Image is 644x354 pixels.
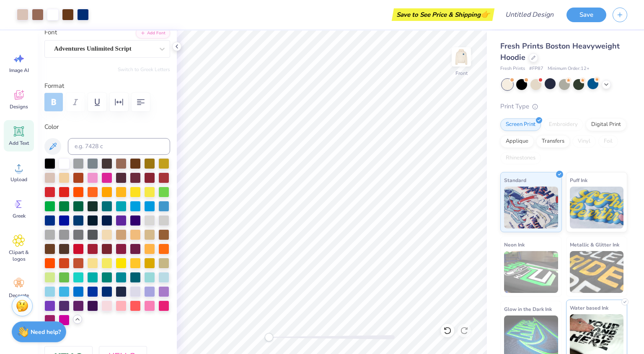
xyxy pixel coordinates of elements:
div: Transfers [536,135,570,148]
span: Standard [504,176,526,185]
span: Fresh Prints Boston Heavyweight Hoodie [500,41,620,62]
img: Metallic & Glitter Ink [570,251,624,293]
div: Accessibility label [265,333,273,341]
label: Font [44,28,57,37]
button: Save [566,8,606,22]
label: Color [44,122,170,132]
span: Glow in the Dark Ink [504,305,552,313]
div: Vinyl [572,135,596,148]
img: Front [453,49,470,65]
strong: Need help? [31,328,61,336]
img: Standard [504,187,558,228]
label: Format [44,81,170,91]
div: Front [455,69,468,77]
span: Upload [10,176,27,183]
span: Decorate [9,292,29,299]
div: Digital Print [586,118,626,131]
span: Minimum Order: 12 + [548,65,590,72]
input: Untitled Design [499,6,560,23]
img: Puff Ink [570,187,624,228]
span: Neon Ink [504,240,525,249]
input: e.g. 7428 c [68,138,170,155]
div: Embroidery [543,118,583,131]
div: Rhinestones [500,152,541,164]
span: Fresh Prints [500,65,525,72]
div: Foil [598,135,618,148]
span: # FP87 [529,65,543,72]
span: Designs [10,103,28,110]
button: Switch to Greek Letters [118,66,170,73]
span: Metallic & Glitter Ink [570,240,619,249]
span: Add Text [9,140,29,146]
span: Image AI [9,67,29,74]
div: Screen Print [500,118,541,131]
span: Puff Ink [570,176,587,185]
span: Water based Ink [570,303,608,312]
div: Save to See Price & Shipping [394,8,492,21]
span: Clipart & logos [5,249,33,262]
span: Greek [13,213,26,219]
div: Applique [500,135,534,148]
div: Print Type [500,102,627,111]
img: Neon Ink [504,251,558,293]
button: Add Font [136,28,170,38]
span: 👉 [481,9,490,19]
